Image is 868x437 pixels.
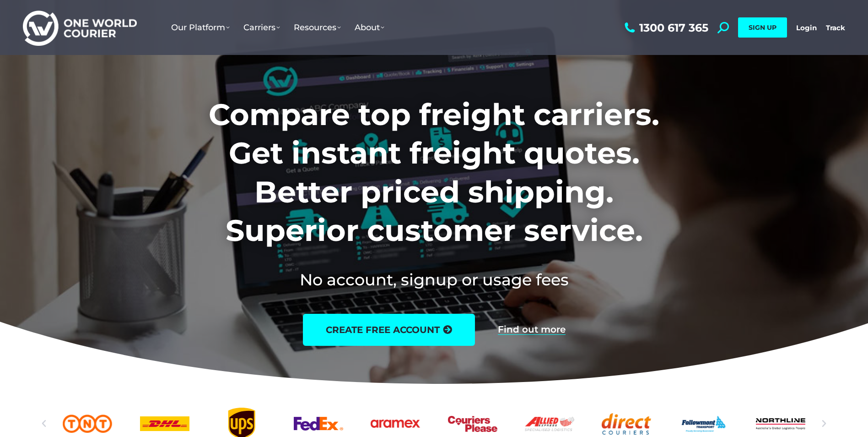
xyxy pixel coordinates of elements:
h2: No account, signup or usage fees [148,268,720,291]
span: SIGN UP [749,23,776,32]
a: SIGN UP [738,17,787,38]
span: Carriers [243,22,280,33]
span: Our Platform [171,22,230,33]
a: Track [826,23,845,32]
img: One World Courier [23,9,137,46]
span: About [355,22,384,33]
a: create free account [303,314,475,346]
a: Resources [287,13,348,42]
h1: Compare top freight carriers. Get instant freight quotes. Better priced shipping. Superior custom... [148,95,720,250]
span: Resources [294,22,341,33]
a: Carriers [237,13,287,42]
a: Find out more [498,325,566,335]
a: About [348,13,391,42]
a: 1300 617 365 [622,22,708,33]
a: Login [796,23,817,32]
a: Our Platform [164,13,237,42]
